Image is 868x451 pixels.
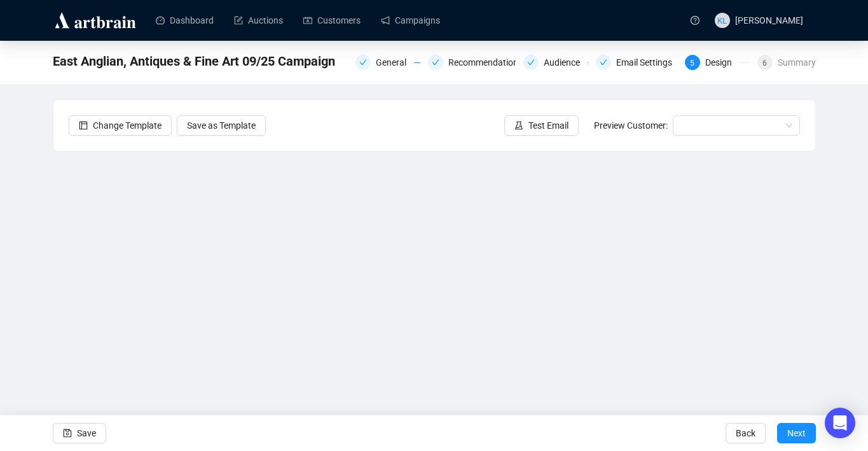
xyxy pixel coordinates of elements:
div: Summary [778,55,816,70]
span: Back [736,415,755,451]
button: Change Template [69,115,172,136]
a: Customers [303,4,361,37]
span: 6 [762,59,767,68]
span: Test Email [528,118,568,132]
div: General [376,55,414,70]
a: Campaigns [381,4,440,37]
span: check [432,59,439,66]
span: East Anglian, Antiques & Fine Art 09/25 Campaign [53,51,335,71]
span: experiment [514,121,523,130]
span: Preview Customer: [594,120,668,131]
button: Back [726,423,766,443]
span: Save [77,415,96,451]
span: check [359,59,367,66]
span: 5 [690,59,694,68]
div: Design [705,55,740,70]
span: question-circle [691,16,699,25]
div: 5Design [685,55,750,70]
span: KL [717,13,727,27]
span: [PERSON_NAME] [735,15,803,25]
div: Open Intercom Messenger [825,408,855,438]
img: logo [53,10,138,31]
span: Save as Template [187,118,256,132]
span: Next [787,415,806,451]
div: Email Settings [596,55,677,70]
div: Email Settings [616,55,680,70]
div: Audience [544,55,588,70]
span: Change Template [93,118,162,132]
span: check [527,59,535,66]
span: layout [79,121,88,130]
button: Save [53,423,106,443]
div: Recommendations [448,55,530,70]
div: General [355,55,420,70]
span: check [600,59,607,66]
button: Test Email [504,115,579,136]
button: Next [777,423,816,443]
div: Recommendations [428,55,516,70]
button: Save as Template [177,115,266,136]
a: Dashboard [156,4,214,37]
a: Auctions [234,4,283,37]
div: 6Summary [757,55,816,70]
div: Audience [523,55,588,70]
span: save [63,429,72,438]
